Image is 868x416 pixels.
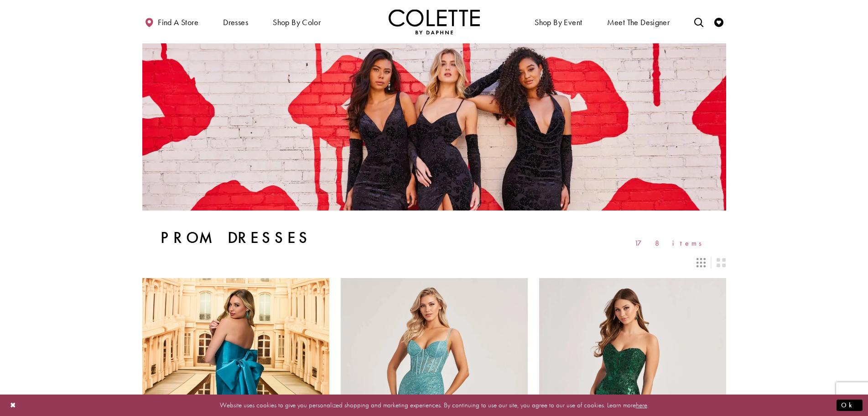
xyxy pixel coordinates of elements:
[692,9,706,34] a: Toggle search
[161,229,312,247] h1: Prom Dresses
[636,400,647,410] a: here
[696,258,706,267] span: Switch layout to 3 columns
[66,399,802,411] p: Website uses cookies to give you personalized shopping and marketing experiences. By continuing t...
[221,9,250,34] span: Dresses
[634,239,708,247] span: 178 items
[535,18,582,27] span: Shop By Event
[607,18,670,27] span: Meet the designer
[270,9,323,34] span: Shop by color
[158,18,198,27] span: Find a store
[5,397,21,413] button: Close Dialog
[837,400,863,411] button: Submit Dialog
[137,253,732,273] div: Layout Controls
[712,9,726,34] a: Check Wishlist
[717,258,726,267] span: Switch layout to 2 columns
[223,18,248,27] span: Dresses
[389,9,480,34] a: Visit Home Page
[389,9,480,34] img: Colette by Daphne
[142,9,201,34] a: Find a store
[273,18,321,27] span: Shop by color
[532,9,584,34] span: Shop By Event
[605,9,672,34] a: Meet the designer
